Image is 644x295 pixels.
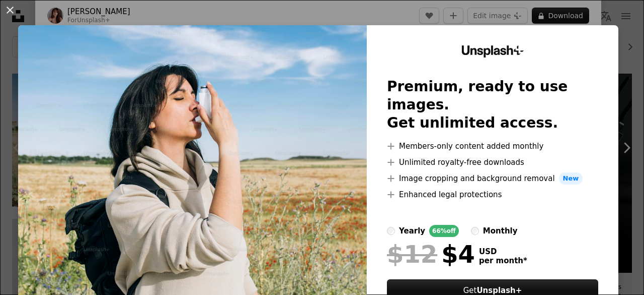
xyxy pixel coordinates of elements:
span: USD [479,247,527,256]
li: Enhanced legal protections [387,189,598,201]
li: Members-only content added monthly [387,140,598,152]
strong: Unsplash+ [476,286,522,295]
div: monthly [483,225,518,237]
span: $12 [387,241,437,267]
div: yearly [399,225,425,237]
li: Image cropping and background removal [387,172,598,185]
input: yearly66%off [387,227,395,235]
li: Unlimited royalty-free downloads [387,156,598,168]
div: 66% off [429,225,459,237]
input: monthly [471,227,479,235]
h2: Premium, ready to use images. Get unlimited access. [387,78,598,132]
span: New [559,172,583,185]
span: per month * [479,256,527,265]
div: $4 [387,241,475,267]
